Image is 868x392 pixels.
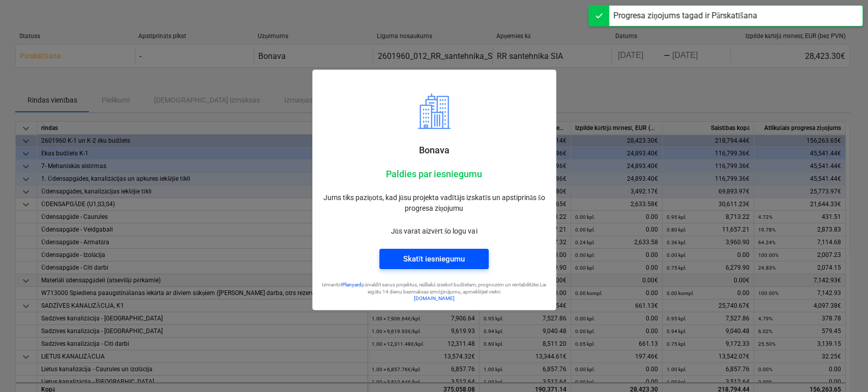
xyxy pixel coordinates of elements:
[321,192,548,214] p: Jums tiks paziņots, kad jūsu projekta vadītājs izskatīs un apstiprinās šo progresa ziņojumu
[403,252,465,266] div: Skatīt iesniegumu
[414,296,455,301] a: [DOMAIN_NAME]
[379,249,489,269] button: Skatīt iesniegumu
[613,10,757,22] div: Progresa ziņojums tagad ir Pārskatīšana
[321,168,548,180] p: Paldies par iesniegumu
[321,281,548,295] p: Izmantot pārvaldīt savus projektus, reāllaikā izsekot budžetam, prognozēm un rentabilitātei. Lai ...
[321,144,548,156] p: Bonava
[321,226,548,237] p: Jūs varat aizvērt šo logu vai
[342,282,362,287] a: Planyard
